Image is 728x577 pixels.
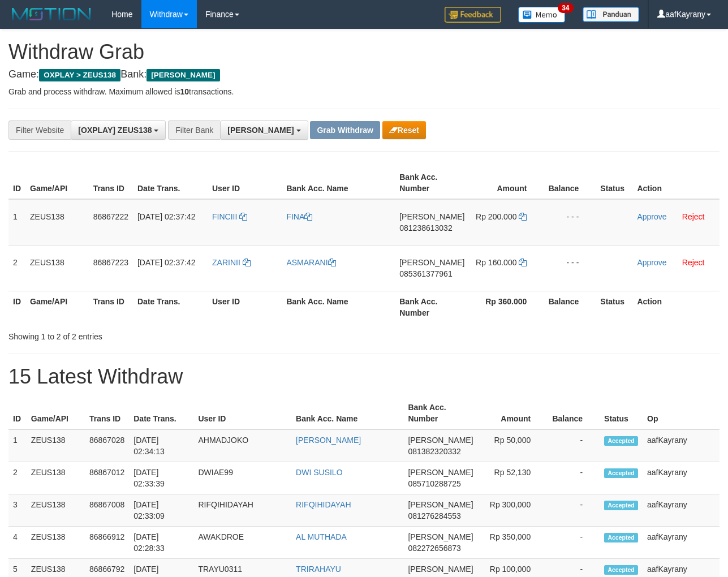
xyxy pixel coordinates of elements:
th: Trans ID [85,397,129,429]
td: 86867012 [85,462,129,494]
th: Status [600,397,643,429]
h1: Withdraw Grab [8,41,720,63]
span: FINCIII [212,212,237,221]
th: Op [643,397,720,429]
th: ID [8,397,27,429]
th: Date Trans. [133,291,208,323]
th: User ID [193,397,291,429]
th: Bank Acc. Name [282,167,395,199]
span: Rp 200.000 [476,212,516,221]
th: User ID [208,167,282,199]
span: [PERSON_NAME] [408,565,473,574]
td: 2 [8,245,25,291]
h4: Game: Bank: [8,69,720,80]
a: DWI SUSILO [296,468,342,477]
span: Copy 081238613032 to clipboard [399,223,452,232]
th: Bank Acc. Number [395,167,469,199]
td: [DATE] 02:34:13 [129,429,193,462]
span: OXPLAY > ZEUS138 [39,69,120,81]
td: [DATE] 02:28:33 [129,527,193,559]
a: Approve [637,212,666,221]
th: Bank Acc. Number [395,291,469,323]
td: AWAKDROE [193,527,291,559]
strong: 10 [180,87,189,96]
th: Date Trans. [133,167,208,199]
th: Rp 360.000 [469,291,544,323]
th: Game/API [27,397,85,429]
td: [DATE] 02:33:09 [129,494,193,527]
th: Action [632,291,720,323]
div: Filter Website [8,120,71,140]
th: Balance [544,167,596,199]
td: 86867028 [85,429,129,462]
td: 1 [8,429,27,462]
a: ASMARANI [286,258,335,267]
th: Status [596,167,632,199]
span: Accepted [604,501,638,510]
td: aafKayrany [643,527,720,559]
a: Copy 200000 to clipboard [519,212,527,221]
span: Copy 081276284553 to clipboard [408,511,460,520]
span: [PERSON_NAME] [147,69,219,81]
th: Amount [469,167,544,199]
span: [PERSON_NAME] [408,436,473,445]
td: 86866912 [85,527,129,559]
button: [PERSON_NAME] [220,120,308,140]
p: Grab and process withdraw. Maximum allowed is transactions. [8,86,720,97]
td: ZEUS138 [27,494,85,527]
span: Accepted [604,533,638,542]
span: Rp 160.000 [476,258,516,267]
div: Filter Bank [168,120,220,140]
td: RIFQIHIDAYAH [193,494,291,527]
td: - [548,494,600,527]
td: 3 [8,494,27,527]
button: Reset [382,121,426,139]
td: ZEUS138 [25,199,89,246]
td: ZEUS138 [27,462,85,494]
span: Copy 085361377961 to clipboard [399,269,452,278]
th: ID [8,291,25,323]
span: [PERSON_NAME] [408,532,473,541]
span: Accepted [604,468,638,478]
th: ID [8,167,25,199]
a: Approve [637,258,666,267]
span: 86867223 [93,258,128,267]
span: Copy 085710288725 to clipboard [408,479,460,488]
td: 2 [8,462,27,494]
td: Rp 350,000 [478,527,548,559]
th: Amount [478,397,548,429]
td: [DATE] 02:33:39 [129,462,193,494]
a: RIFQIHIDAYAH [296,500,351,509]
a: FINCIII [212,212,247,221]
span: Accepted [604,436,638,446]
img: Button%20Memo.svg [518,7,566,23]
img: Feedback.jpg [445,7,501,23]
a: TRIRAHAYU [296,565,341,574]
h1: 15 Latest Withdraw [8,365,720,388]
td: DWIAE99 [193,462,291,494]
span: [OXPLAY] ZEUS138 [78,126,152,135]
td: aafKayrany [643,429,720,462]
span: [DATE] 02:37:42 [137,258,195,267]
td: - - - [544,245,596,291]
td: 86867008 [85,494,129,527]
th: Balance [548,397,600,429]
td: AHMADJOKO [193,429,291,462]
span: [PERSON_NAME] [227,126,294,135]
td: Rp 52,130 [478,462,548,494]
button: Grab Withdraw [310,121,380,139]
img: MOTION_logo.png [8,6,94,23]
td: 4 [8,527,27,559]
th: Bank Acc. Number [403,397,477,429]
th: Trans ID [89,291,133,323]
span: [PERSON_NAME] [408,468,473,477]
span: 86867222 [93,212,128,221]
span: 34 [558,3,573,13]
td: - [548,527,600,559]
th: Game/API [25,291,89,323]
a: ZARINII [212,258,251,267]
td: - [548,429,600,462]
td: ZEUS138 [25,245,89,291]
a: Reject [682,212,705,221]
td: Rp 300,000 [478,494,548,527]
